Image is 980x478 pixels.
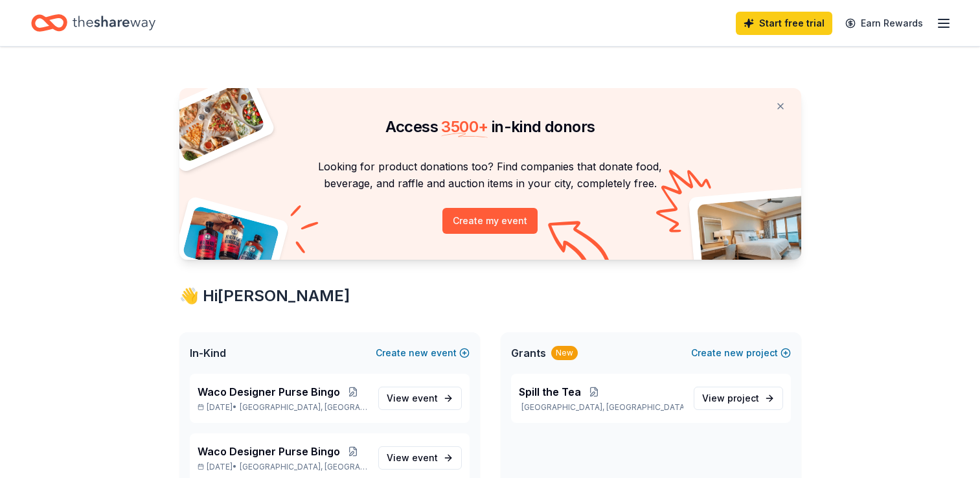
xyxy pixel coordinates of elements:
span: Grants [511,345,546,361]
a: View project [694,387,783,410]
span: View [387,450,438,466]
p: Looking for product donations too? Find companies that donate food, beverage, and raffle and auct... [195,158,786,192]
p: [DATE] • [198,462,368,472]
img: Curvy arrow [548,221,613,269]
span: Waco Designer Purse Bingo [198,384,340,400]
span: new [724,345,744,361]
p: [DATE] • [198,402,368,413]
div: 👋 Hi [PERSON_NAME] [179,286,801,306]
a: Earn Rewards [838,12,931,35]
span: Waco Designer Purse Bingo [198,444,340,459]
span: [GEOGRAPHIC_DATA], [GEOGRAPHIC_DATA] [240,462,367,472]
a: Home [31,8,155,38]
button: Create my event [442,208,538,234]
span: [GEOGRAPHIC_DATA], [GEOGRAPHIC_DATA] [240,402,367,413]
span: View [387,391,438,406]
a: View event [378,387,462,410]
span: event [412,393,438,404]
span: 3500 + [441,117,488,136]
span: project [727,393,759,404]
button: Createnewevent [376,345,470,361]
span: Access in-kind donors [385,117,595,136]
span: event [412,452,438,463]
span: Spill the Tea [519,384,581,400]
span: In-Kind [190,345,226,361]
span: new [409,345,428,361]
a: View event [378,446,462,470]
a: Start free trial [736,12,832,35]
p: [GEOGRAPHIC_DATA], [GEOGRAPHIC_DATA] [519,402,683,413]
div: New [551,346,578,360]
img: Pizza [165,80,266,163]
span: View [702,391,759,406]
button: Createnewproject [691,345,791,361]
